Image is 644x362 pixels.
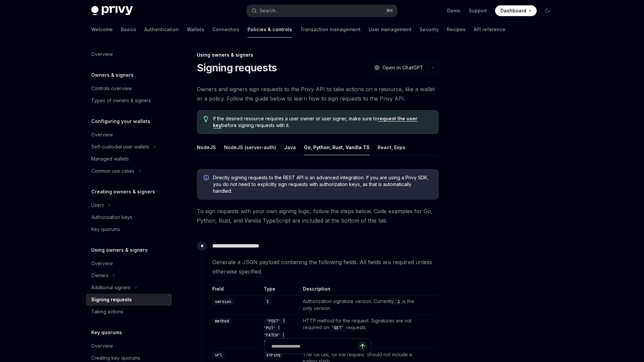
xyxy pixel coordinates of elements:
span: Owners and signers sign requests to the Privy API to take actions on a resource, like a wallet or... [197,84,439,103]
span: To sign requests with your own signing logic, follow the steps below. Code examples for Go, Pytho... [197,206,439,225]
div: Overview [91,50,113,58]
div: Managed wallets [91,155,129,163]
a: Overview [86,257,172,269]
div: Overview [91,131,113,139]
div: Self-custodial user wallets [91,143,149,151]
button: Send message [358,342,367,351]
th: Type [261,286,300,295]
td: Authorization signature version. Currently, is the only version. [300,295,425,315]
a: Recipes [447,21,466,38]
div: Taking actions [91,308,123,316]
a: Overview [86,340,172,352]
th: Description [300,286,425,295]
a: Types of owners & signers [86,95,172,107]
h5: Key quorums [91,328,122,337]
div: Types of owners & signers [91,97,151,105]
a: Demo [447,7,461,14]
button: React, Expo [378,139,406,155]
span: Directly signing requests to the REST API is an advanced integration. If you are using a Privy SD... [213,174,432,194]
div: Users [91,201,104,209]
div: Authorization keys [91,213,132,221]
h5: Configuring your wallets [91,117,150,125]
code: 1 [395,298,402,305]
a: Authorization keys [86,211,172,223]
a: Dashboard [495,5,537,16]
a: Signing requests [86,294,172,306]
a: Overview [86,48,172,60]
button: NodeJS (server-auth) [224,139,276,155]
div: Search... [260,7,278,15]
a: Authentication [144,21,179,38]
code: 'POST' | 'PUT' | 'PATCH' | 'DELETE' [264,318,285,346]
h5: Creating owners & signers [91,188,155,196]
svg: Info [204,175,210,182]
div: Overview [91,259,113,267]
a: Welcome [91,21,113,38]
span: If the desired resource requires a user owner or user signer, make sure to before signing request... [213,115,432,129]
div: Key quorums [91,225,120,233]
div: Signing requests [91,296,132,304]
div: Controls overview [91,84,132,93]
div: Creating key quorums [91,354,140,362]
span: Generate a JSON payload containing the following fields. All fields are required unless otherwise... [212,257,438,276]
span: Open in ChatGPT [382,64,423,71]
div: Owners [91,271,108,280]
span: ⌘ K [386,8,393,13]
a: User management [369,21,412,38]
a: Security [420,21,439,38]
button: Search...⌘K [247,5,397,17]
div: Additional signers [91,284,130,292]
img: dark logo [91,6,133,15]
a: Controls overview [86,82,172,95]
code: method [212,318,232,324]
div: Using owners & signers [197,52,439,58]
a: Support [469,7,487,14]
button: Toggle dark mode [542,5,553,16]
svg: Tip [204,116,208,122]
a: Policies & controls [248,21,292,38]
span: Dashboard [500,7,526,14]
button: Open in ChatGPT [370,62,427,73]
a: Taking actions [86,306,172,318]
button: Go, Python, Rust, Vanilla TS [304,139,370,155]
button: NodeJS [197,139,216,155]
a: Managed wallets [86,153,172,165]
code: version [212,298,234,305]
h5: Owners & signers [91,71,133,79]
a: Basics [121,21,136,38]
th: Field [212,286,261,295]
td: HTTP method for the request. Signatures are not required on requests. [300,315,425,349]
div: Overview [91,342,113,350]
code: 1 [264,298,271,305]
a: Wallets [187,21,204,38]
a: Key quorums [86,223,172,235]
div: Common use cases [91,167,135,175]
h5: Using owners & signers [91,246,148,254]
h1: Signing requests [197,62,277,74]
a: Connectors [212,21,239,38]
a: Transaction management [300,21,361,38]
a: API reference [474,21,505,38]
button: Java [284,139,296,155]
a: Overview [86,129,172,141]
code: 'GET' [329,324,346,331]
